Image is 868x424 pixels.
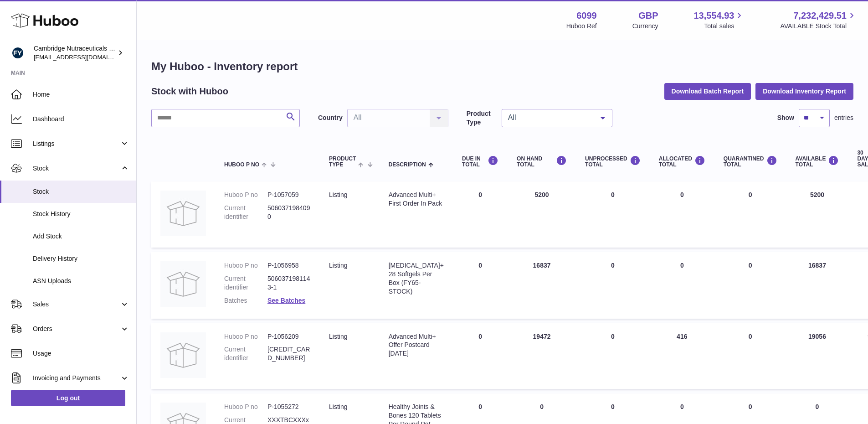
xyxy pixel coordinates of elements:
img: product image [160,191,206,236]
span: entries [834,114,853,122]
div: Huboo Ref [566,22,597,31]
button: Download Inventory Report [755,83,853,99]
div: ON HAND Total [517,155,567,168]
td: 19056 [786,323,848,389]
div: UNPROCESSED Total [585,155,641,168]
div: DUE IN TOTAL [462,155,498,168]
label: Country [318,114,343,122]
td: 5200 [508,181,576,248]
span: Huboo P no [224,162,259,168]
div: Advanced Multi+ First Order In Pack [389,191,444,208]
td: 0 [453,252,508,319]
dt: Batches [224,296,267,305]
dt: Huboo P no [224,332,267,341]
span: [EMAIL_ADDRESS][DOMAIN_NAME] [34,53,134,61]
dd: 5060371981143-1 [267,274,311,292]
span: 0 [749,403,752,410]
span: ASN Uploads [33,277,129,285]
td: 0 [453,323,508,389]
img: product image [160,261,206,307]
span: All [506,113,594,122]
span: listing [329,262,347,269]
dd: P-1056958 [267,261,311,270]
a: See Batches [267,297,305,304]
td: 0 [453,181,508,248]
td: 0 [650,252,714,319]
span: Stock [33,187,129,196]
dt: Current identifier [224,345,267,362]
a: 13,554.93 Total sales [693,10,745,31]
span: Stock [33,164,120,173]
dd: 5060371984090 [267,204,311,221]
span: Dashboard [33,115,129,124]
span: Home [33,90,129,99]
div: Advanced Multi+ Offer Postcard [DATE] [389,332,444,358]
td: 0 [576,323,650,389]
span: Orders [33,325,120,333]
strong: 6099 [576,10,597,22]
dt: Huboo P no [224,261,267,270]
a: Log out [11,390,125,406]
span: 0 [749,262,752,269]
span: 13,554.93 [693,10,734,22]
div: ALLOCATED Total [659,155,705,168]
td: 16837 [786,252,848,319]
h2: Stock with Huboo [151,85,228,98]
span: Total sales [704,22,745,31]
td: 5200 [786,181,848,248]
a: 7,232,429.51 AVAILABLE Stock Total [780,10,857,31]
dd: [CREDIT_CARD_NUMBER] [267,345,311,362]
dt: Huboo P no [224,191,267,199]
div: [MEDICAL_DATA]+ 28 Softgels Per Box (FY65-STOCK) [389,261,444,296]
div: AVAILABLE Total [796,155,839,168]
span: 7,232,429.51 [793,10,847,22]
h1: My Huboo - Inventory report [151,59,853,74]
td: 0 [576,252,650,319]
label: Product Type [467,109,497,127]
dd: P-1055272 [267,403,311,411]
img: product image [160,332,206,378]
dt: Current identifier [224,204,267,221]
span: Delivery History [33,254,129,263]
td: 16837 [508,252,576,319]
label: Show [777,114,794,122]
td: 416 [650,323,714,389]
div: Cambridge Nutraceuticals Ltd [34,44,116,62]
span: listing [329,403,347,410]
td: 0 [650,181,714,248]
div: Currency [632,22,658,31]
strong: GBP [638,10,658,22]
span: Invoicing and Payments [33,374,120,383]
dd: P-1056209 [267,332,311,341]
span: Description [389,162,426,168]
span: Listings [33,140,120,148]
td: 19472 [508,323,576,389]
span: Sales [33,300,120,309]
span: AVAILABLE Stock Total [780,22,857,31]
dt: Current identifier [224,274,267,292]
span: Add Stock [33,232,129,241]
span: Stock History [33,210,129,218]
span: Product Type [329,156,356,168]
span: listing [329,191,347,198]
span: listing [329,333,347,340]
span: Usage [33,349,129,358]
td: 0 [576,181,650,248]
div: QUARANTINED Total [724,155,777,168]
dd: P-1057059 [267,191,311,199]
span: 0 [749,191,752,198]
dt: Huboo P no [224,403,267,411]
button: Download Batch Report [664,83,751,99]
span: 0 [749,333,752,340]
img: huboo@camnutra.com [11,46,25,60]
